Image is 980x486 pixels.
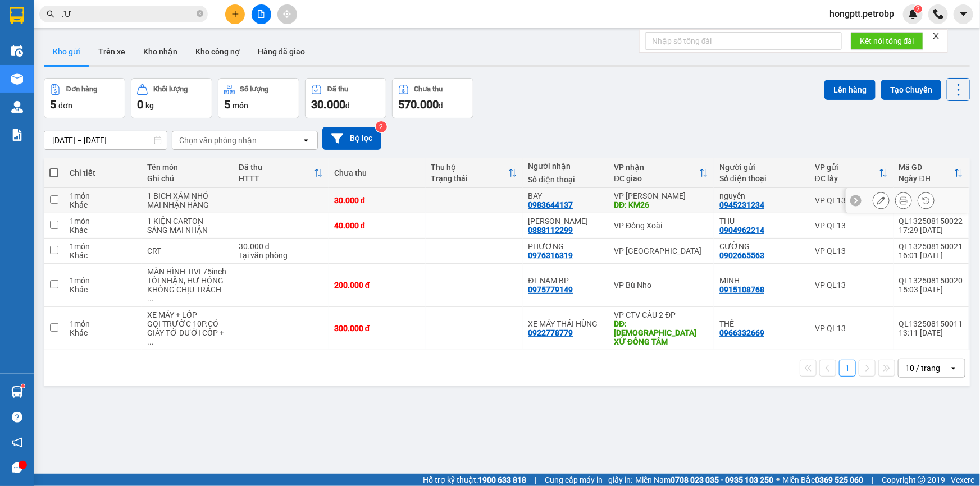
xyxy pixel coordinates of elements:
[131,78,212,118] button: Khối lượng0kg
[70,276,136,285] div: 1 món
[431,163,508,172] div: Thu hộ
[614,163,699,172] div: VP nhận
[89,38,134,65] button: Trên xe
[12,437,22,448] span: notification
[70,168,136,177] div: Chi tiết
[70,226,136,235] div: Khác
[147,217,227,226] div: 1 KIỆN CARTON
[635,474,773,486] span: Miền Nam
[528,276,603,285] div: ĐT NAM BP
[12,412,22,423] span: question-circle
[11,129,23,141] img: solution-icon
[257,10,265,18] span: file-add
[719,242,804,251] div: CƯỜNG
[225,4,245,24] button: plus
[197,10,203,17] span: close-circle
[147,319,227,346] div: GỌI TRƯỚC 10P.CÓ GIẤY TỜ DƯỚI CỐP + CHÌA KHÓA Ở XE
[197,9,203,20] span: close-circle
[908,9,918,19] img: icon-new-feature
[776,478,780,482] span: ⚪️
[614,200,708,209] div: DĐ: KM26
[815,221,888,230] div: VP QL13
[545,474,632,486] span: Cung cấp máy in - giấy in:
[894,158,969,188] th: Toggle SortBy
[239,251,323,260] div: Tại văn phòng
[147,163,227,172] div: Tên món
[392,78,473,118] button: Chưa thu570.000đ
[914,5,922,13] sup: 2
[719,191,804,200] div: nguyên
[528,285,573,294] div: 0975779149
[10,23,80,36] div: THU
[933,9,943,19] img: phone-icon
[719,285,764,294] div: 0915108768
[277,4,297,24] button: aim
[11,45,23,57] img: warehouse-icon
[899,285,963,294] div: 15:03 [DATE]
[345,101,350,110] span: đ
[439,101,443,110] span: đ
[815,281,888,290] div: VP QL13
[809,158,894,188] th: Toggle SortBy
[283,10,291,18] span: aim
[873,192,890,209] div: Sửa đơn hàng
[334,221,420,230] div: 40.000 đ
[334,324,420,333] div: 300.000 đ
[10,10,80,23] div: VP QL13
[671,475,773,484] strong: 0708 023 035 - 0935 103 250
[70,200,136,209] div: Khác
[147,337,154,346] span: ...
[881,80,941,100] button: Tạo Chuyến
[899,217,963,226] div: QL132508150022
[614,310,708,319] div: VP CTV CẦU 2 ĐP
[218,78,299,118] button: Số lượng5món
[478,475,526,484] strong: 1900 633 818
[949,364,958,373] svg: open
[252,4,271,24] button: file-add
[153,85,188,93] div: Khối lượng
[905,363,940,374] div: 10 / trang
[47,10,54,18] span: search
[719,251,764,260] div: 0902665563
[334,281,420,290] div: 200.000 đ
[614,246,708,255] div: VP [GEOGRAPHIC_DATA]
[70,242,136,251] div: 1 món
[815,324,888,333] div: VP QL13
[916,5,920,13] span: 2
[147,174,227,183] div: Ghi chú
[614,319,708,346] div: DĐ: GIÁO XỨ ĐỒNG TÂM
[70,328,136,337] div: Khác
[528,226,573,235] div: 0888112299
[614,174,699,183] div: ĐC giao
[954,4,973,24] button: caret-down
[899,242,963,251] div: QL132508150021
[21,384,25,388] sup: 1
[528,242,603,251] div: PHƯƠNG
[70,251,136,260] div: Khác
[614,191,708,200] div: VP [PERSON_NAME]
[334,196,420,205] div: 30.000 đ
[134,38,186,65] button: Kho nhận
[426,158,523,188] th: Toggle SortBy
[147,191,227,200] div: 1 BICH XÁM NHỎ
[528,200,573,209] div: 0983644137
[11,101,23,113] img: warehouse-icon
[899,319,963,328] div: QL132508150011
[719,276,804,285] div: MINH
[147,294,154,303] span: ...
[899,174,954,183] div: Ngày ĐH
[528,328,573,337] div: 0922778779
[233,158,329,188] th: Toggle SortBy
[147,276,227,303] div: TỐI NHẬN, HƯ HỎNG KHÔNG CHỊU TRÁCH NHIỆM
[959,9,969,19] span: caret-down
[645,32,842,50] input: Nhập số tổng đài
[398,98,439,111] span: 570.000
[608,158,714,188] th: Toggle SortBy
[233,101,248,110] span: món
[239,242,323,251] div: 30.000 đ
[62,8,194,20] input: Tìm tên, số ĐT hoặc mã đơn
[899,328,963,337] div: 13:11 [DATE]
[224,98,230,111] span: 5
[240,85,269,93] div: Số lượng
[147,226,227,235] div: SÁNG MAI NHẬN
